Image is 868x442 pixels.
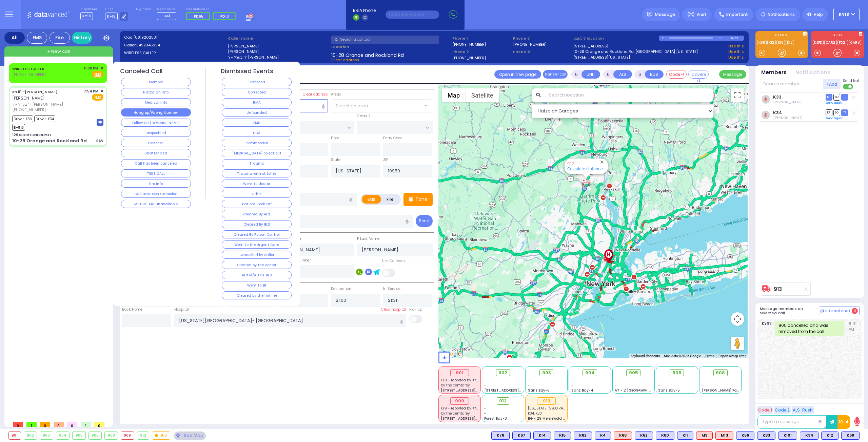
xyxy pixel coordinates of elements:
span: Driver-K34 [34,115,55,122]
button: Went to doctor [222,180,292,188]
span: Sanz Bay-4 [571,388,593,393]
button: Medical Info [121,98,191,106]
span: + New call [47,48,70,55]
button: Show street map [442,88,466,102]
img: message.svg [647,12,652,17]
div: K62 [635,432,653,440]
label: Areas [331,92,341,97]
div: BLS [841,432,860,440]
label: KJFD [811,34,864,38]
a: [STREET_ADDRESS] [573,43,608,49]
div: 909 [121,432,134,439]
span: 904 [585,370,595,376]
a: 10-28 Orange and Rockland Rd, [GEOGRAPHIC_DATA] [US_STATE] [573,49,698,55]
div: New York Presbyterian Hospital- Columbia Campus [603,249,615,263]
a: K34 [773,110,782,115]
a: Calculate distance [567,166,603,171]
div: K68 [614,432,632,440]
label: Lines [105,7,129,12]
label: Clear address [303,92,328,97]
button: RMA [222,98,292,106]
button: Internal Chat 4 [819,307,860,315]
a: K18 [776,40,785,45]
div: See map [174,432,206,440]
span: 8:01 PM [849,321,858,336]
label: Cad: [124,35,225,40]
button: Mutual Aid Unavailable [121,200,191,208]
a: 913 [567,161,574,166]
div: K69 [841,432,860,440]
div: BLS [554,432,571,440]
a: WIRELESS CALLER [12,66,44,71]
button: UNIT [581,70,600,79]
label: Fire units on call [186,7,238,12]
span: - [658,383,660,388]
span: DR [826,94,832,100]
span: KY61 - [12,89,25,94]
a: K12 [767,40,776,45]
span: Phone 2 [452,49,511,55]
span: 0 [54,422,64,427]
span: FD13 [220,14,229,19]
div: BLS [656,432,674,440]
a: FD21 [837,40,848,45]
span: K34, K33 [528,411,542,416]
button: Cleared By Poison Control [222,230,292,238]
span: by the cemtarey [441,411,470,416]
label: In Service [383,286,400,292]
div: M3 [696,432,713,440]
span: ✕ [100,88,103,94]
div: ALS [614,432,632,440]
div: M13 [715,432,733,440]
span: [PHONE_NUMBER] [12,107,46,112]
button: Patient Took Off [222,200,292,208]
div: 913 [152,432,170,439]
button: Cleared By BLS [222,220,292,228]
div: BLS [635,432,653,440]
span: 0 [40,422,50,427]
span: Message [655,11,675,18]
button: Call has been canceled [121,159,191,167]
div: BLS [821,432,839,440]
span: Yossi Schaffer [773,100,803,105]
span: Sanz Bay-5 [658,388,680,393]
span: - [658,378,660,383]
input: Search hospital [174,314,407,327]
button: Went to ER [222,281,292,289]
span: BRIA Phone [353,7,376,14]
button: Cleared by the Doctor [222,261,292,269]
button: Other [222,190,292,198]
button: Send [416,215,433,227]
span: KY18 [80,12,93,20]
a: K33 [773,94,782,100]
button: ALS [613,70,632,79]
span: FD65 [194,14,203,19]
a: Use this [728,49,744,55]
button: Drag Pegman onto the map to open Street View [731,337,744,350]
button: ALS-Rush [792,406,814,414]
span: 905 [629,370,638,376]
span: 10-28 Orange and Rockland Rd [331,52,404,57]
label: Last 3 location [573,36,659,41]
button: Toggle fullscreen view [731,88,744,102]
button: Unspecified [121,129,191,137]
input: Search member [760,79,823,89]
a: Open in new page [494,70,541,79]
button: Show satellite imagery [466,88,499,102]
button: +Add [823,79,841,89]
label: Floor [331,135,339,141]
label: [PHONE_NUMBER] [452,55,486,60]
label: [PHONE_NUMBER] [452,42,486,47]
span: KY18 [839,12,849,18]
span: New York Presbyterian Hospital- Columbia Campus [528,406,623,411]
div: 912 [137,432,149,439]
input: (000)000-00000 [386,10,439,19]
div: BLS [800,432,818,440]
div: K83 [757,432,775,440]
img: message-box.svg [97,119,103,126]
div: BLS [736,432,754,440]
span: Driver-K33 [12,115,33,122]
a: Open this area in Google Maps (opens a new window) [440,350,462,358]
button: [MEDICAL_DATA] object out [222,149,292,157]
span: Phone 4 [513,49,571,55]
